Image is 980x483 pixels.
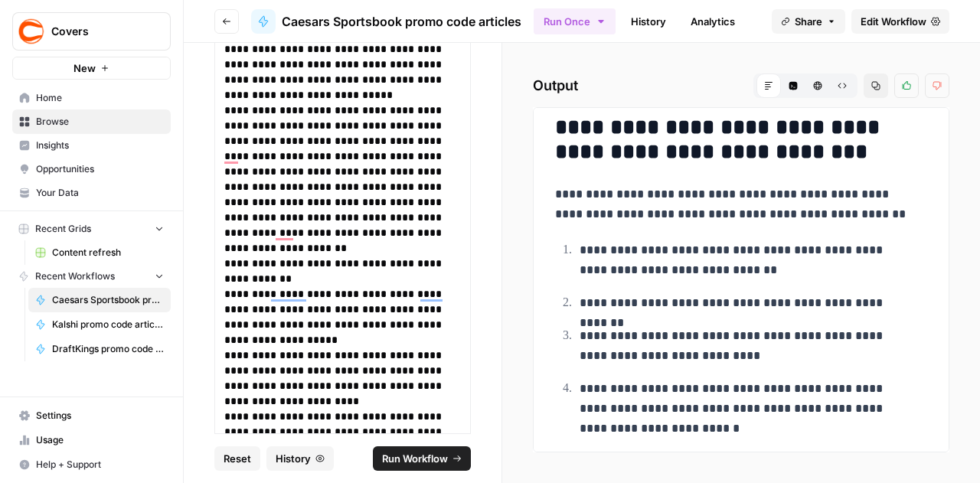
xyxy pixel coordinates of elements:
[36,91,164,105] span: Home
[73,60,96,76] span: New
[12,452,171,477] button: Help + Support
[28,240,171,265] a: Content refresh
[52,293,164,307] span: Caesars Sportsbook promo code articles
[382,451,448,466] span: Run Workflow
[251,9,521,34] a: Caesars Sportsbook promo code articles
[861,14,926,29] span: Edit Workflow
[12,109,171,134] a: Browse
[52,246,164,259] span: Content refresh
[52,342,164,356] span: DraftKings promo code articles
[12,12,171,51] button: Workspace: Covers
[36,433,164,447] span: Usage
[51,24,144,39] span: Covers
[36,139,164,152] span: Insights
[52,318,164,331] span: Kalshi promo code articles
[12,86,171,110] a: Home
[750,9,813,34] a: Integrate
[851,9,949,34] a: Edit Workflow
[282,12,521,31] span: Caesars Sportsbook promo code articles
[36,115,164,129] span: Browse
[36,162,164,176] span: Opportunities
[772,9,845,34] button: Share
[224,451,251,466] span: Reset
[681,9,744,34] a: Analytics
[28,337,171,361] a: DraftKings promo code articles
[12,428,171,452] a: Usage
[373,446,471,471] button: Run Workflow
[28,288,171,312] a: Caesars Sportsbook promo code articles
[28,312,171,337] a: Kalshi promo code articles
[276,451,311,466] span: History
[35,222,91,236] span: Recent Grids
[214,446,260,471] button: Reset
[12,181,171,205] a: Your Data
[534,8,616,34] button: Run Once
[12,133,171,158] a: Insights
[12,157,171,181] a: Opportunities
[18,18,45,45] img: Covers Logo
[12,57,171,80] button: New
[36,409,164,423] span: Settings
[36,458,164,472] span: Help + Support
[12,217,171,240] button: Recent Grids
[266,446,334,471] button: History
[12,265,171,288] button: Recent Workflows
[35,269,115,283] span: Recent Workflows
[533,73,949,98] h2: Output
[622,9,675,34] a: History
[36,186,164,200] span: Your Data
[795,14,822,29] span: Share
[12,403,171,428] a: Settings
